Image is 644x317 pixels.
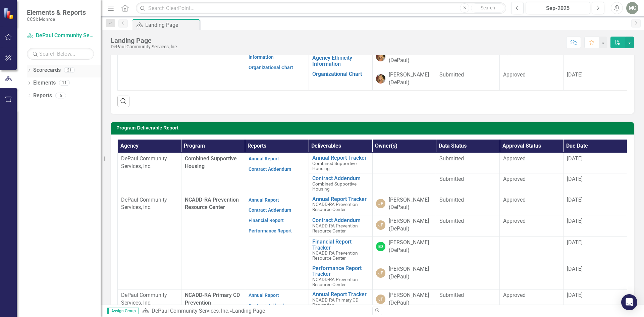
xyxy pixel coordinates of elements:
[152,308,229,314] a: DePaul Community Services, lnc.
[500,289,563,311] td: Double-Click to Edit
[249,293,279,298] a: Annual Report
[107,308,139,314] span: Assign Group
[439,176,464,182] span: Submitted
[376,199,385,208] div: JF
[185,292,240,306] span: NCADD-RA Primary CD Prevention
[309,47,372,69] td: Double-Click to Edit Right Click for Context Menu
[376,242,385,251] div: ED
[312,297,359,308] span: NCADD-RA Primary CD Prevention
[389,265,433,281] div: [PERSON_NAME] (DePaul)
[436,215,500,237] td: Double-Click to Edit
[312,196,369,202] a: Annual Report Tracker
[567,292,583,298] span: [DATE]
[481,5,495,10] span: Search
[249,166,291,172] a: Contract Addendum
[312,49,369,67] a: Cultural Competency Agency Ethnicity Information
[389,196,433,212] div: [PERSON_NAME] (DePaul)
[567,266,583,272] span: [DATE]
[145,21,198,29] div: Landing Page
[312,239,369,251] a: Financial Report Tracker
[249,65,293,70] a: Organizational Chart
[59,80,70,86] div: 11
[626,2,638,14] button: MC
[55,93,66,98] div: 6
[376,295,385,304] div: JF
[500,47,563,69] td: Double-Click to Edit
[312,175,369,181] a: Contract Addendum
[185,155,237,169] span: Combined Supportive Housing
[439,71,464,78] span: Submitted
[249,207,291,213] a: Contract Addendum
[27,48,94,60] input: Search Below...
[439,197,464,203] span: Submitted
[312,277,358,287] span: NCADD-RA Prevention Resource Center
[309,173,372,194] td: Double-Click to Edit Right Click for Context Menu
[500,173,563,194] td: Double-Click to Edit
[312,181,357,192] span: Combined Supportive Housing
[33,79,56,87] a: Elements
[376,52,385,61] img: Annette Maddaleno
[500,69,563,91] td: Double-Click to Edit
[312,155,369,161] a: Annual Report Tracker
[436,236,500,263] td: Double-Click to Edit
[121,155,178,170] p: DePaul Community Services, Inc.
[389,239,433,254] div: [PERSON_NAME] (DePaul)
[528,4,588,12] div: Sep-2025
[526,2,590,14] button: Sep-2025
[312,202,358,212] span: NCADD-RA Prevention Resource Center
[111,37,178,44] div: Landing Page
[116,125,631,130] h3: Program Deliverable Report
[309,215,372,237] td: Double-Click to Edit Right Click for Context Menu
[503,218,526,224] span: Approved
[309,289,372,311] td: Double-Click to Edit Right Click for Context Menu
[312,250,358,261] span: NCADD-RA Prevention Resource Center
[436,153,500,173] td: Double-Click to Edit
[312,217,369,223] a: Contract Addendum
[3,7,15,19] img: ClearPoint Strategy
[621,294,637,310] div: Open Intercom Messenger
[121,292,178,307] p: DePaul Community Services, Inc.
[567,71,583,78] span: [DATE]
[249,228,292,233] a: Performance Report
[500,194,563,215] td: Double-Click to Edit
[142,307,367,315] div: »
[389,71,433,87] div: [PERSON_NAME] (DePaul)
[436,173,500,194] td: Double-Click to Edit
[27,8,86,16] span: Elements & Reports
[376,74,385,84] img: Annette Maddaleno
[232,308,265,314] div: Landing Page
[185,197,239,211] span: NCADD-RA Prevention Resource Center
[312,223,358,233] span: NCADD-RA Prevention Resource Center
[436,289,500,311] td: Double-Click to Edit
[249,197,279,203] a: Annual Report
[249,218,284,223] a: Financial Report
[436,263,500,289] td: Double-Click to Edit
[121,196,178,212] p: DePaul Community Services, Inc.
[309,263,372,289] td: Double-Click to Edit Right Click for Context Menu
[312,265,369,277] a: Performance Report Tracker
[503,71,526,78] span: Approved
[309,194,372,215] td: Double-Click to Edit Right Click for Context Menu
[500,236,563,263] td: Double-Click to Edit
[567,197,583,203] span: [DATE]
[567,218,583,224] span: [DATE]
[312,292,369,298] a: Annual Report Tracker
[500,153,563,173] td: Double-Click to Edit
[309,236,372,263] td: Double-Click to Edit Right Click for Context Menu
[503,155,526,162] span: Approved
[136,2,506,14] input: Search ClearPoint...
[503,292,526,298] span: Approved
[249,303,291,308] a: Contract Addendum
[439,218,464,224] span: Submitted
[439,155,464,162] span: Submitted
[33,92,52,100] a: Reports
[249,156,279,161] a: Annual Report
[471,3,504,13] button: Search
[312,71,369,77] a: Organizational Chart
[376,220,385,230] div: JF
[64,67,75,73] div: 21
[376,268,385,278] div: JF
[389,49,433,64] div: [PERSON_NAME] (DePaul)
[389,217,433,233] div: [PERSON_NAME] (DePaul)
